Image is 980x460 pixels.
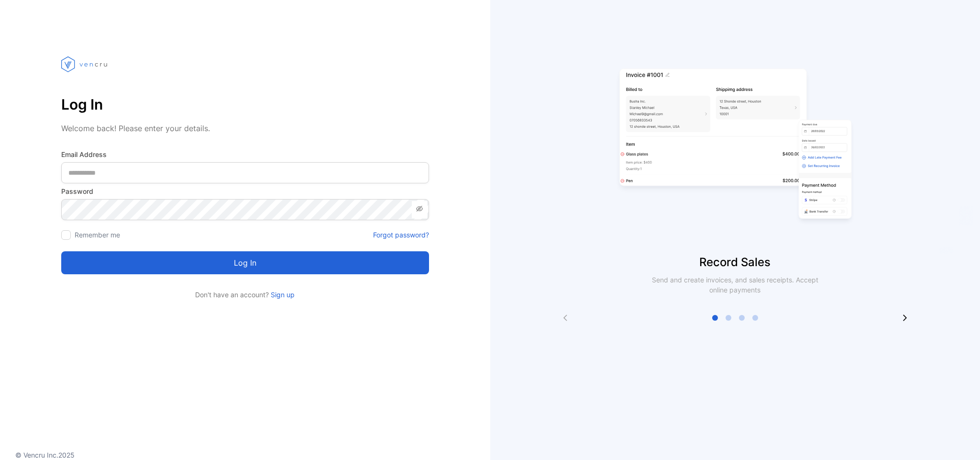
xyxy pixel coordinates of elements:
img: slider image [616,38,855,254]
button: Log in [61,251,429,274]
p: Welcome back! Please enter your details. [61,123,429,134]
a: Sign up [269,291,295,299]
label: Password [61,186,429,196]
p: Don't have an account? [61,290,429,300]
p: Send and create invoices, and sales receipts. Accept online payments [643,275,827,295]
a: Forgot password? [373,230,429,240]
label: Remember me [75,231,120,239]
img: vencru logo [61,38,109,90]
p: Log In [61,93,429,116]
label: Email Address [61,149,429,159]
